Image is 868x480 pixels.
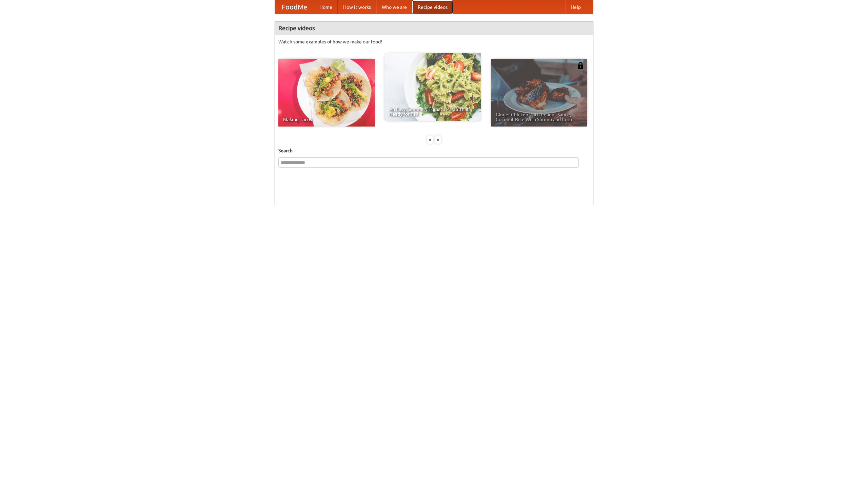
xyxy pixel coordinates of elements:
div: » [435,135,441,144]
a: An Easy, Summery Tomato Pasta That's Ready for Fall [384,53,481,121]
a: Who we are [376,0,412,14]
p: Watch some examples of how we make our food! [278,38,590,45]
a: How it works [338,0,376,14]
h4: Recipe videos [275,21,593,35]
img: 483408.png [577,62,584,69]
span: Making Tacos [283,117,370,122]
a: Home [314,0,338,14]
a: Making Tacos [278,59,375,127]
a: Help [565,0,586,14]
span: An Easy, Summery Tomato Pasta That's Ready for Fall [389,107,476,116]
a: Recipe videos [412,0,453,14]
h5: Search [278,147,590,154]
div: « [427,135,433,144]
a: FoodMe [275,0,314,14]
